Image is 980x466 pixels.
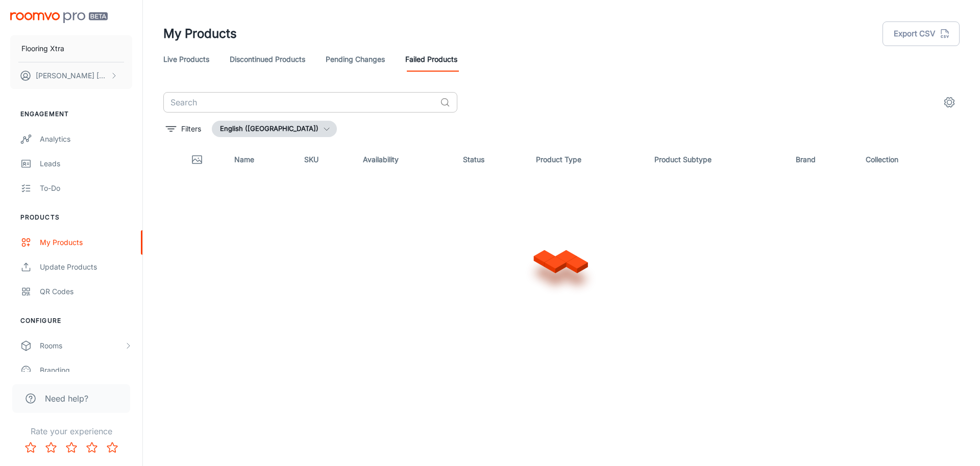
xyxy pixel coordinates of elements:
[226,145,296,174] th: Name
[646,145,788,174] th: Product Subtype
[883,21,960,46] button: Export CSV
[40,286,132,297] div: QR Codes
[10,35,132,62] button: Flooring Xtra
[40,261,132,273] div: Update Products
[82,437,102,458] button: Rate 4 star
[45,392,88,405] span: Need help?
[528,145,647,174] th: Product Type
[230,47,305,72] a: Discontinued Products
[20,437,41,458] button: Rate 1 star
[455,145,527,174] th: Status
[21,43,64,54] p: Flooring Xtra
[40,158,132,169] div: Leads
[40,134,132,145] div: Analytics
[10,12,108,23] img: Roomvo PRO Beta
[163,47,209,72] a: Live Products
[788,145,857,174] th: Brand
[212,121,337,137] button: English ([GEOGRAPHIC_DATA])
[8,425,134,437] p: Rate your experience
[61,437,82,458] button: Rate 3 star
[163,121,204,137] button: filter
[296,145,355,174] th: SKU
[326,47,385,72] a: Pending Changes
[939,92,960,113] button: settings
[181,123,201,135] p: Filters
[355,145,455,174] th: Availability
[40,237,132,248] div: My Products
[40,340,124,351] div: Rooms
[857,145,960,174] th: Collection
[40,365,132,376] div: Branding
[191,153,203,166] svg: Thumbnail
[41,437,61,458] button: Rate 2 star
[163,25,237,43] h1: My Products
[163,92,436,113] input: Search
[36,70,108,81] p: [PERSON_NAME] [PERSON_NAME]
[405,47,457,72] a: Failed Products
[102,437,122,458] button: Rate 5 star
[40,183,132,194] div: To-do
[10,62,132,89] button: [PERSON_NAME] [PERSON_NAME]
